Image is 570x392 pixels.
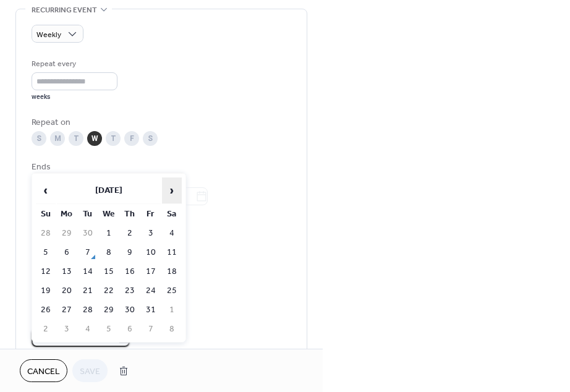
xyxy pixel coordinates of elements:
td: 20 [57,282,77,300]
td: 31 [141,301,161,319]
td: 7 [78,244,98,262]
td: 11 [162,244,182,262]
td: 25 [162,282,182,300]
span: Weekly [36,28,61,42]
div: T [106,131,121,146]
td: 16 [120,263,140,281]
span: Recurring event [32,4,97,17]
td: 8 [162,320,182,338]
span: Cancel [27,365,60,378]
div: S [32,131,46,146]
td: 29 [99,301,119,319]
td: 17 [141,263,161,281]
td: 4 [78,320,98,338]
th: We [99,205,119,223]
td: 30 [78,224,98,242]
td: 1 [99,224,119,242]
td: 6 [57,244,77,262]
td: 3 [57,320,77,338]
td: 28 [36,224,56,242]
td: 26 [36,301,56,319]
th: Su [36,205,56,223]
button: Cancel [20,359,67,382]
div: S [143,131,158,146]
div: Ends [32,161,289,174]
span: › [163,178,181,203]
td: 13 [57,263,77,281]
td: 7 [141,320,161,338]
td: 4 [162,224,182,242]
td: 24 [141,282,161,300]
td: 1 [162,301,182,319]
div: weeks [32,93,117,101]
div: M [50,131,65,146]
td: 12 [36,263,56,281]
td: 28 [78,301,98,319]
td: 5 [36,244,56,262]
td: 8 [99,244,119,262]
th: Fr [141,205,161,223]
td: 27 [57,301,77,319]
td: 5 [99,320,119,338]
td: 22 [99,282,119,300]
td: 21 [78,282,98,300]
th: Tu [78,205,98,223]
span: ‹ [36,178,55,203]
th: [DATE] [57,177,161,204]
div: W [87,131,102,146]
th: Th [120,205,140,223]
td: 2 [36,320,56,338]
div: T [69,131,83,146]
th: Sa [162,205,182,223]
td: 19 [36,282,56,300]
td: 18 [162,263,182,281]
td: 10 [141,244,161,262]
th: Mo [57,205,77,223]
td: 30 [120,301,140,319]
td: 23 [120,282,140,300]
div: F [124,131,139,146]
td: 14 [78,263,98,281]
div: Repeat on [32,116,289,129]
td: 9 [120,244,140,262]
td: 29 [57,224,77,242]
td: 15 [99,263,119,281]
td: 3 [141,224,161,242]
td: 2 [120,224,140,242]
div: Repeat every [32,58,115,70]
td: 6 [120,320,140,338]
